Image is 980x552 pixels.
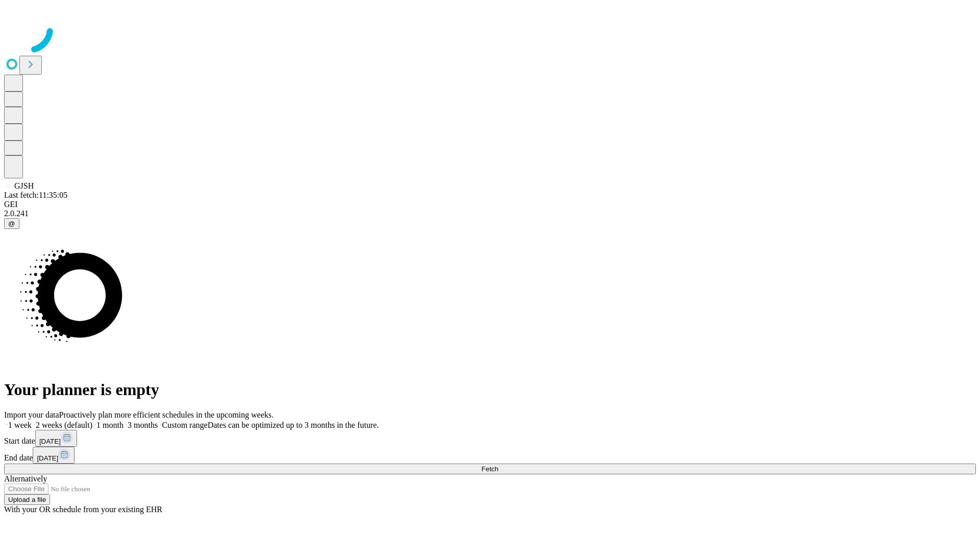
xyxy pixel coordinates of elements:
[481,465,498,473] span: Fetch
[4,447,976,464] div: End date
[4,410,59,419] span: Import your data
[4,191,67,199] span: Last fetch: 11:35:05
[4,505,162,514] span: With your OR schedule from your existing EHR
[4,218,19,229] button: @
[4,209,976,218] div: 2.0.241
[37,454,58,462] span: [DATE]
[162,421,207,429] span: Custom range
[4,200,976,209] div: GEI
[35,430,77,447] button: [DATE]
[4,380,976,399] h1: Your planner is empty
[8,421,32,429] span: 1 week
[36,421,92,429] span: 2 weeks (default)
[4,430,976,447] div: Start date
[8,220,15,227] span: @
[33,447,75,464] button: [DATE]
[208,421,379,429] span: Dates can be optimized up to 3 months in the future.
[59,410,274,419] span: Proactively plan more efficient schedules in the upcoming weeks.
[14,181,34,190] span: GJSH
[4,464,976,474] button: Fetch
[96,421,124,429] span: 1 month
[39,438,61,445] span: [DATE]
[4,494,50,505] button: Upload a file
[4,474,47,483] span: Alternatively
[128,421,158,429] span: 3 months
